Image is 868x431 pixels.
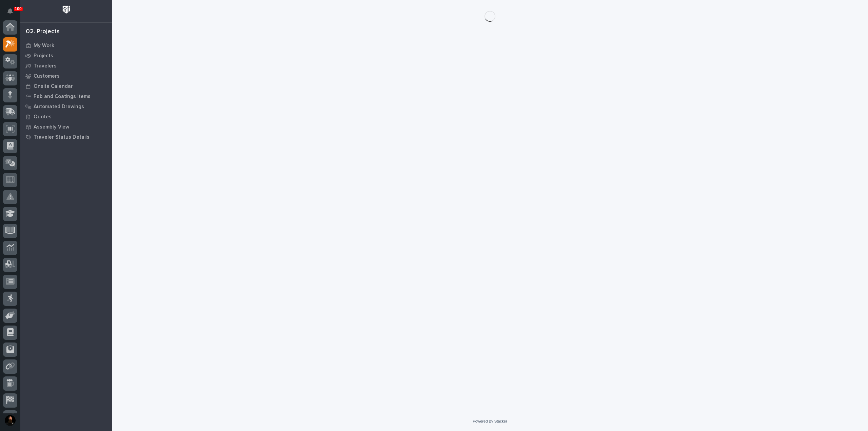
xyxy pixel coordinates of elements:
[20,132,112,142] a: Traveler Status Details
[15,6,22,11] p: 100
[34,134,90,140] p: Traveler Status Details
[34,83,73,90] p: Onsite Calendar
[34,63,57,69] p: Travelers
[34,104,84,110] p: Automated Drawings
[20,81,112,91] a: Onsite Calendar
[20,61,112,71] a: Travelers
[3,413,17,428] button: users-avatar
[34,124,69,130] p: Assembly View
[20,71,112,81] a: Customers
[20,51,112,61] a: Projects
[473,419,507,423] a: Powered By Stacker
[34,43,54,49] p: My Work
[3,4,17,18] button: Notifications
[20,91,112,101] a: Fab and Coatings Items
[20,122,112,132] a: Assembly View
[8,8,17,19] div: Notifications100
[20,40,112,51] a: My Work
[20,112,112,122] a: Quotes
[34,94,91,100] p: Fab and Coatings Items
[34,53,53,59] p: Projects
[20,101,112,112] a: Automated Drawings
[34,114,52,120] p: Quotes
[60,3,73,16] img: Workspace Logo
[34,73,60,79] p: Customers
[26,28,60,36] div: 02. Projects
